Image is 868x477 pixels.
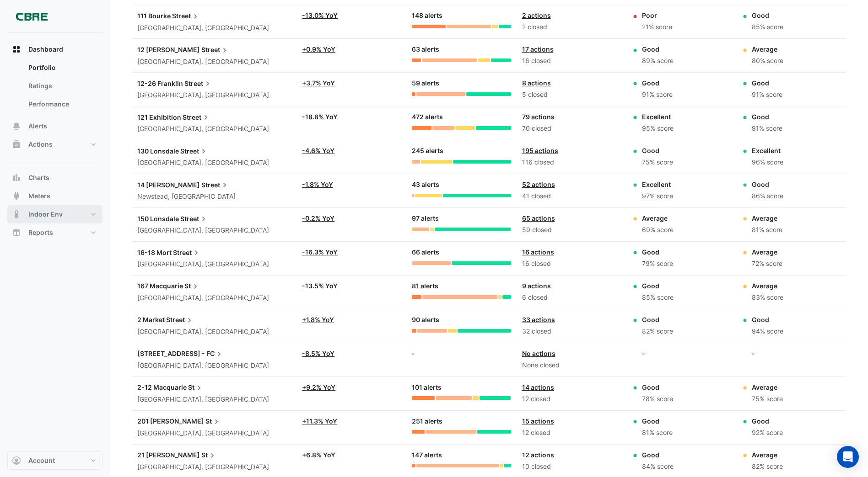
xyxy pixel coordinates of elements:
[752,191,783,201] div: 86% score
[412,44,511,55] div: 63 alerts
[28,140,53,149] span: Actions
[412,349,511,358] div: -
[522,191,621,201] div: 41 closed
[522,180,555,188] a: 52 actions
[752,213,782,223] div: Average
[522,225,621,235] div: 59 closed
[28,228,53,237] span: Reports
[412,247,511,258] div: 66 alerts
[522,316,555,323] a: 33 actions
[7,205,102,223] button: Indoor Env
[7,223,102,242] button: Reports
[522,248,554,256] a: 16 actions
[642,326,673,337] div: 82% score
[522,56,621,66] div: 16 closed
[642,428,673,438] div: 81% score
[7,451,102,470] button: Account
[172,11,200,21] span: Street
[752,112,782,122] div: Good
[12,191,21,201] app-icon: Meters
[522,79,551,87] a: 8 actions
[21,95,102,113] a: Performance
[642,461,674,472] div: 84% score
[137,417,204,425] span: 201 [PERSON_NAME]
[752,450,783,460] div: Average
[752,281,783,291] div: Average
[137,282,183,290] span: 167 Macquarie
[752,180,783,189] div: Good
[302,45,335,53] a: +0.9% YoY
[183,112,210,122] span: Street
[7,117,102,135] button: Alerts
[12,210,21,219] app-icon: Indoor Env
[28,210,63,219] span: Indoor Env
[12,228,21,237] app-icon: Reports
[412,180,511,190] div: 43 alerts
[412,315,511,325] div: 90 alerts
[137,428,291,439] div: [GEOGRAPHIC_DATA], [GEOGRAPHIC_DATA]
[752,44,783,54] div: Average
[184,78,212,88] span: Street
[522,350,555,357] a: No actions
[752,78,782,88] div: Good
[166,315,194,325] span: Street
[137,293,291,303] div: [GEOGRAPHIC_DATA], [GEOGRAPHIC_DATA]
[7,187,102,205] button: Meters
[642,11,672,20] div: Poor
[28,191,50,201] span: Meters
[12,140,21,149] app-icon: Actions
[412,11,511,21] div: 148 alerts
[752,349,755,358] div: -
[752,22,783,32] div: 85% score
[28,122,47,131] span: Alerts
[201,180,229,190] span: Street
[302,180,333,188] a: -1.8% YoY
[522,113,555,121] a: 79 actions
[642,191,673,201] div: 97% score
[752,11,783,20] div: Good
[522,326,621,337] div: 32 closed
[302,11,338,19] a: -13.0% YoY
[642,180,673,189] div: Excellent
[642,416,673,426] div: Good
[522,11,551,19] a: 2 actions
[642,259,673,269] div: 79% score
[752,326,783,337] div: 94% score
[522,282,551,290] a: 9 actions
[180,213,208,223] span: Street
[522,428,621,438] div: 12 closed
[642,56,674,66] div: 89% score
[522,292,621,303] div: 6 closed
[137,158,291,168] div: [GEOGRAPHIC_DATA], [GEOGRAPHIC_DATA]
[752,382,783,392] div: Average
[642,247,673,257] div: Good
[302,316,334,323] a: +1.8% YoY
[206,349,224,359] span: FC
[137,23,291,33] div: [GEOGRAPHIC_DATA], [GEOGRAPHIC_DATA]
[12,173,21,182] app-icon: Charts
[137,79,183,87] span: 12-26 Franklin
[522,22,621,32] div: 2 closed
[184,281,200,291] span: St
[642,44,674,54] div: Good
[302,383,335,391] a: +9.2% YoY
[302,451,335,459] a: +6.8% YoY
[642,349,645,358] div: -
[752,157,783,168] div: 96% score
[137,249,172,256] span: 16-18 Mort
[752,225,782,235] div: 81% score
[173,247,201,257] span: Street
[752,247,782,257] div: Average
[642,292,674,303] div: 85% score
[7,169,102,187] button: Charts
[205,416,221,426] span: St
[302,417,337,425] a: +11.3% YoY
[302,350,334,357] a: -8.5% YoY
[642,123,674,134] div: 95% score
[642,146,673,155] div: Good
[137,124,291,134] div: [GEOGRAPHIC_DATA], [GEOGRAPHIC_DATA]
[137,181,200,189] span: 14 [PERSON_NAME]
[201,44,229,54] span: Street
[642,315,673,324] div: Good
[302,113,338,121] a: -18.8% YoY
